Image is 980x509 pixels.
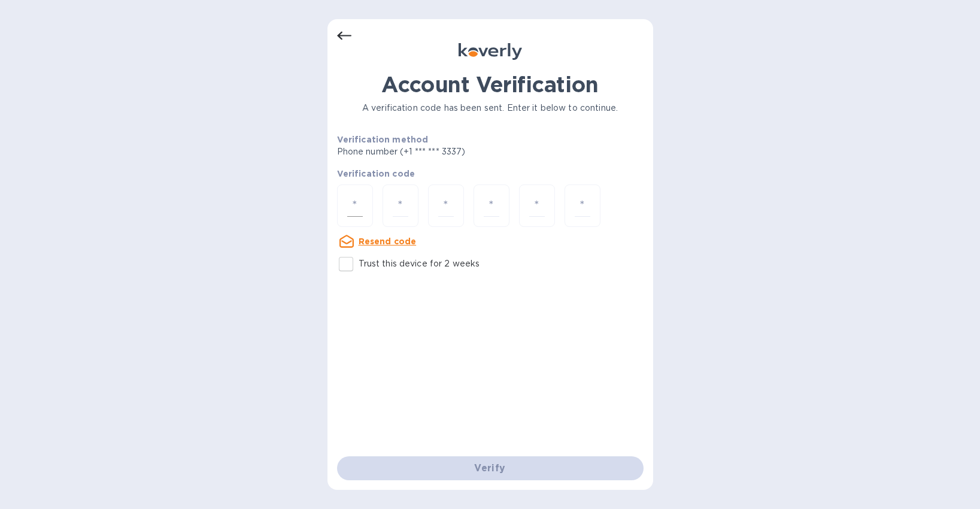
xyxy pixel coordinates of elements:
p: Verification code [337,168,644,180]
p: Trust this device for 2 weeks [359,257,480,270]
b: Verification method [337,135,429,144]
u: Resend code [359,237,417,246]
h1: Account Verification [337,72,644,97]
p: Phone number (+1 *** *** 3337) [337,146,557,158]
p: A verification code has been sent. Enter it below to continue. [337,102,644,114]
